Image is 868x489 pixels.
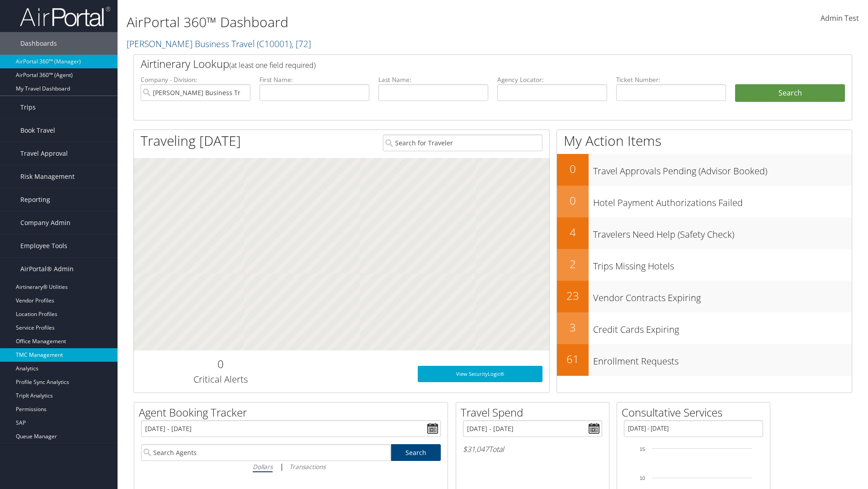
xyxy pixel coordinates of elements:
[557,154,852,186] a: 0Travel Approvals Pending (Advisor Booked)
[622,405,770,420] h2: Consultative Services
[640,475,645,481] tspan: 10
[557,312,852,344] a: 3Credit Cards Expiring
[383,134,542,151] input: Search for Traveler
[593,192,852,209] h3: Hotel Payment Authorizations Failed
[289,462,325,471] i: Transactions
[378,75,488,84] label: Last Name:
[557,344,852,376] a: 61Enrollment Requests
[557,320,589,335] h2: 3
[141,373,300,386] h3: Critical Alerts
[557,131,852,150] h1: My Action Items
[593,319,852,336] h3: Credit Cards Expiring
[20,165,75,188] span: Risk Management
[557,288,589,303] h2: 23
[463,444,602,454] h6: Total
[253,462,273,471] i: Dollars
[616,75,726,84] label: Ticket Number:
[461,405,609,420] h2: Travel Spend
[20,258,74,280] span: AirPortal® Admin
[593,287,852,304] h3: Vendor Contracts Expiring
[127,13,615,32] h1: AirPortal 360™ Dashboard
[20,142,68,165] span: Travel Approval
[127,38,311,50] a: [PERSON_NAME] Business Travel
[391,444,441,461] a: Search
[593,255,852,273] h3: Trips Missing Hotels
[20,211,71,234] span: Company Admin
[20,119,55,142] span: Book Travel
[20,6,110,27] img: airportal-logo.png
[141,56,785,72] h2: Airtinerary Lookup
[20,235,67,257] span: Employee Tools
[141,356,300,372] h2: 0
[593,224,852,241] h3: Travelers Need Help (Safety Check)
[557,249,852,281] a: 2Trips Missing Hotels
[557,161,589,177] h2: 0
[557,225,589,240] h2: 4
[292,38,311,50] span: , [ 72 ]
[141,461,441,472] div: |
[557,256,589,272] h2: 2
[640,446,645,452] tspan: 15
[735,84,845,102] button: Search
[418,366,542,382] a: View SecurityLogic®
[557,186,852,217] a: 0Hotel Payment Authorizations Failed
[557,281,852,312] a: 23Vendor Contracts Expiring
[20,96,36,119] span: Trips
[20,188,50,211] span: Reporting
[557,351,589,367] h2: 61
[557,217,852,249] a: 4Travelers Need Help (Safety Check)
[497,75,607,84] label: Agency Locator:
[557,193,589,208] h2: 0
[141,75,250,84] label: Company - Division:
[463,444,489,454] span: $31,047
[821,13,859,23] span: Admin Test
[20,32,57,55] span: Dashboards
[821,5,859,33] a: Admin Test
[257,38,292,50] span: ( C10001 )
[141,444,391,461] input: Search Agents
[141,131,241,150] h1: Traveling [DATE]
[139,405,448,420] h2: Agent Booking Tracker
[593,160,852,177] h3: Travel Approvals Pending (Advisor Booked)
[593,350,852,368] h3: Enrollment Requests
[259,75,369,84] label: First Name:
[229,60,316,70] span: (at least one field required)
